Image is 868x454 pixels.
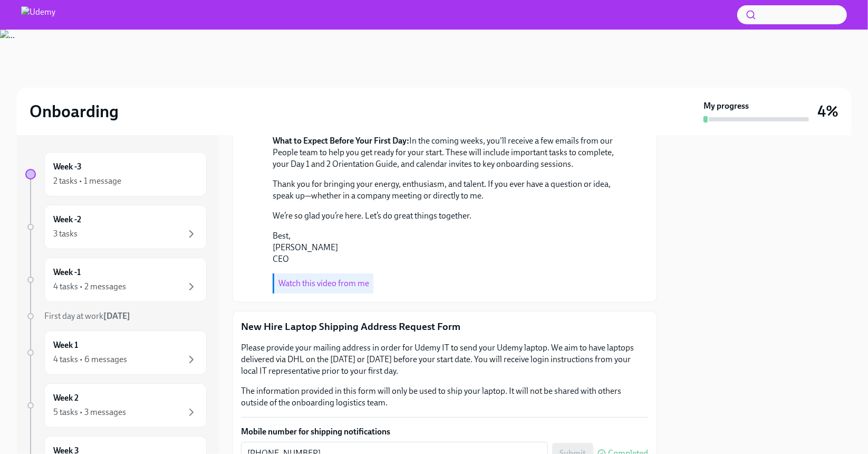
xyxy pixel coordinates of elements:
[241,342,648,377] p: Please provide your mailing address in order for Udemy IT to send your Udemy laptop. We aim to ha...
[241,385,648,409] p: The information provided in this form will only be used to ship your laptop. It will not be share...
[53,392,79,404] h6: Week 2
[53,175,121,187] div: 2 tasks • 1 message
[103,311,130,321] strong: [DATE]
[241,320,648,334] p: New Hire Laptop Shipping Address Request Form
[273,178,631,202] p: Thank you for bringing your energy, enthusiasm, and talent. If you ever have a question or idea, ...
[273,136,409,146] strong: What to Expect Before Your First Day:
[44,311,130,321] span: First day at work
[53,339,78,351] h6: Week 1
[53,161,82,173] h6: Week -3
[53,281,126,292] div: 4 tasks • 2 messages
[53,354,127,365] div: 4 tasks • 6 messages
[53,214,81,225] h6: Week -2
[53,228,78,240] div: 3 tasks
[53,406,126,418] div: 5 tasks • 3 messages
[273,210,631,222] p: We’re so glad you’re here. Let’s do great things together.
[273,230,631,265] p: Best, [PERSON_NAME] CEO
[21,6,55,23] img: Udemy
[25,383,207,428] a: Week 25 tasks • 3 messages
[273,135,631,170] p: In the coming weeks, you'll receive a few emails from our People team to help you get ready for y...
[25,205,207,249] a: Week -23 tasks
[241,426,648,438] label: Mobile number for shipping notifications
[53,267,81,278] h6: Week -1
[25,330,207,375] a: Week 14 tasks • 6 messages
[30,101,119,122] h2: Onboarding
[25,152,207,196] a: Week -32 tasks • 1 message
[25,310,207,322] a: First day at work[DATE]
[703,100,749,112] strong: My progress
[25,258,207,302] a: Week -14 tasks • 2 messages
[278,278,369,288] a: Watch this video from me
[817,102,838,121] h3: 4%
